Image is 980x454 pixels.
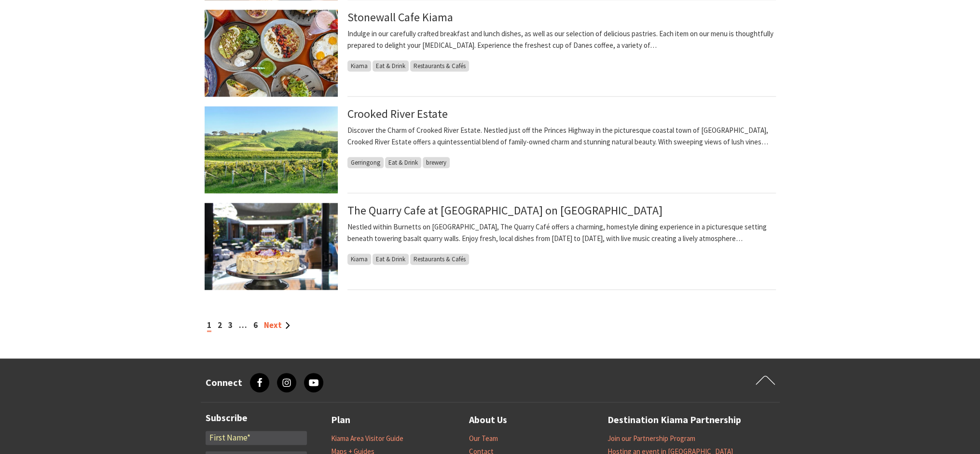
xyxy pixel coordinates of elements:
span: Gerringong [347,157,384,168]
a: 2 [218,320,222,330]
a: Crooked River Estate [347,106,448,121]
a: Plan [331,412,350,428]
img: Cake [205,203,338,290]
a: Our Team [469,434,498,443]
p: Nestled within Burnetts on [GEOGRAPHIC_DATA], The Quarry Café offers a charming, homestyle dining... [347,221,776,244]
a: The Quarry Cafe at [GEOGRAPHIC_DATA] on [GEOGRAPHIC_DATA] [347,203,663,218]
a: Join our Partnership Program [607,434,695,443]
a: 6 [253,320,258,330]
span: Restaurants & Cafés [410,60,469,71]
span: … [239,320,247,330]
h3: Connect [206,377,242,388]
img: Vineyard View [205,106,338,193]
p: Indulge in our carefully crafted breakfast and lunch dishes, as well as our selection of deliciou... [347,28,776,51]
span: Kiama [347,60,371,71]
span: Kiama [347,254,371,265]
h3: Subscribe [206,412,307,424]
a: About Us [469,412,507,428]
a: 3 [228,320,233,330]
span: Eat & Drink [373,60,409,71]
a: Kiama Area Visitor Guide [331,434,403,443]
a: Stonewall Cafe Kiama [347,10,453,25]
a: Destination Kiama Partnership [607,412,741,428]
input: First Name* [206,431,307,445]
span: Eat & Drink [385,157,421,168]
p: Discover the Charm of Crooked River Estate. Nestled just off the Princes Highway in the picturesq... [347,125,776,148]
span: brewery [423,157,450,168]
a: Next [264,320,290,330]
span: Eat & Drink [373,254,409,265]
span: Restaurants & Cafés [410,254,469,265]
span: 1 [207,320,211,332]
